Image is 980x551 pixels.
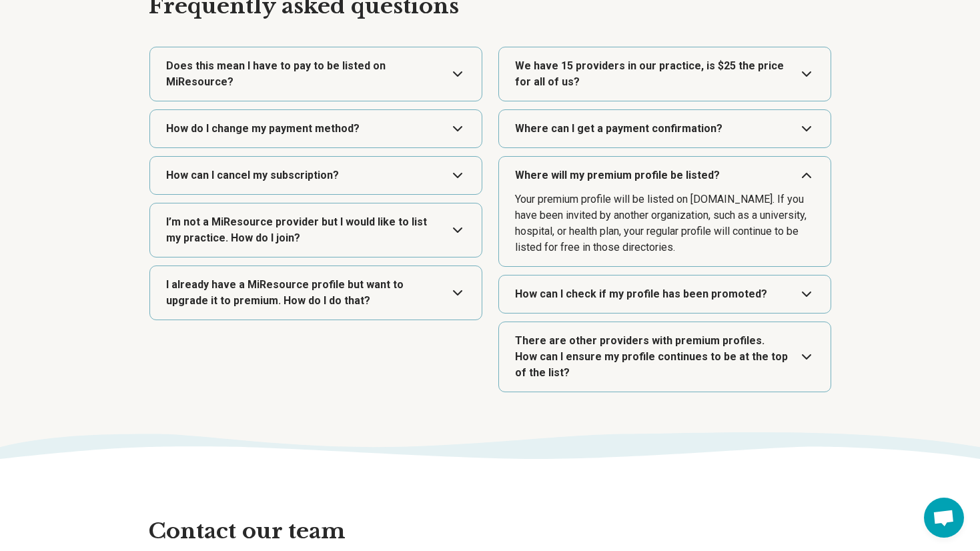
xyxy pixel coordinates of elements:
[155,157,476,194] button: Expand
[515,191,815,255] dd: Your premium profile will be listed on [DOMAIN_NAME]. If you have been invited by another organiz...
[155,203,476,257] button: Expand
[155,47,476,101] button: Expand
[504,110,825,147] button: Expand
[155,266,476,320] button: Expand
[166,58,466,90] dt: Does this mean I have to pay to be listed on MiResource?
[166,277,466,309] dt: I already have a MiResource profile but want to upgrade it to premium. How do I do that?
[166,121,466,137] dt: How do I change my payment method?
[515,167,815,183] dt: Where will my premium profile be listed?
[149,518,832,546] h2: Contact our team
[155,110,476,147] button: Expand
[504,275,825,313] button: Expand
[504,157,825,194] button: Expand
[504,322,825,392] button: Expand
[924,498,964,538] div: Open chat
[166,167,466,183] dt: How can I cancel my subscription?
[515,333,815,381] dt: There are other providers with premium profiles. How can I ensure my profile continues to be at t...
[515,58,815,90] dt: We have 15 providers in our practice, is $25 the price for all of us?
[515,286,815,302] dt: How can I check if my profile has been promoted?
[504,47,825,101] button: Expand
[166,214,466,246] dt: I’m not a MiResource provider but I would like to list my practice. How do I join?
[515,121,815,137] dt: Where can I get a payment confirmation?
